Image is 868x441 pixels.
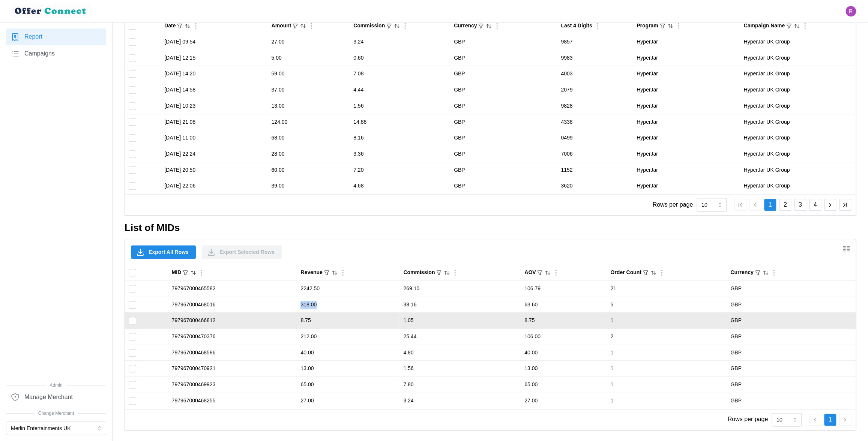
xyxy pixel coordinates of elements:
[399,297,521,313] td: 38.16
[450,98,557,114] td: GBP
[129,54,136,62] input: Toggle select row
[450,50,557,66] td: GBP
[350,82,450,98] td: 4.44
[399,377,521,393] td: 7.80
[633,162,740,178] td: HyperJar
[557,178,633,194] td: 3620
[451,268,459,277] button: Column Actions
[794,199,806,211] button: 3
[353,22,385,30] div: Commission
[740,66,856,82] td: HyperJar UK Group
[637,22,658,30] div: Program
[168,361,297,377] td: 797967000470921
[202,245,282,259] button: Export Selected Rows
[493,22,501,30] button: Column Actions
[845,6,856,16] button: Open user button
[129,269,136,276] input: Toggle select all
[297,361,399,377] td: 13.00
[743,22,785,30] div: Campaign Name
[129,333,136,340] input: Toggle select row
[192,22,200,30] button: Column Actions
[129,118,136,126] input: Toggle select row
[443,269,450,276] button: Sort by Commission descending
[197,268,206,277] button: Column Actions
[779,199,791,211] button: 2
[129,166,136,174] input: Toggle select row
[633,98,740,114] td: HyperJar
[633,50,740,66] td: HyperJar
[129,86,136,94] input: Toggle select row
[740,162,856,178] td: HyperJar UK Group
[521,313,607,329] td: 8.75
[350,66,450,82] td: 7.08
[521,393,607,408] td: 27.00
[557,114,633,130] td: 4338
[403,268,435,277] div: Commission
[297,281,399,297] td: 2242.50
[650,269,657,276] button: Sort by Order Count descending
[740,82,856,98] td: HyperJar UK Group
[557,98,633,114] td: 9828
[297,297,399,313] td: 318.00
[607,313,727,329] td: 1
[399,361,521,377] td: 1.56
[840,242,853,255] button: Show/Hide columns
[168,329,297,345] td: 797967000470376
[557,82,633,98] td: 2079
[633,66,740,82] td: HyperJar
[607,297,727,313] td: 5
[557,130,633,146] td: 0499
[633,34,740,50] td: HyperJar
[297,313,399,329] td: 8.75
[450,34,557,50] td: GBP
[454,22,477,30] div: Currency
[6,388,106,405] a: Manage Merchant
[267,162,350,178] td: 60.00
[399,329,521,345] td: 25.44
[485,22,492,29] button: Sort by Currency ascending
[129,182,136,190] input: Toggle select row
[521,297,607,313] td: 63.60
[399,281,521,297] td: 269.10
[845,6,856,16] img: Ryan Gribben
[824,414,836,426] button: 1
[561,22,592,30] div: Last 4 Digits
[24,393,73,402] span: Manage Merchant
[350,98,450,114] td: 1.56
[161,178,267,194] td: [DATE] 22:06
[267,82,350,98] td: 37.00
[24,32,42,42] span: Report
[297,377,399,393] td: 65.00
[450,146,557,162] td: GBP
[184,22,191,29] button: Sort by Date descending
[6,410,106,417] span: Change Merchant
[129,285,136,292] input: Toggle select row
[350,162,450,178] td: 7.20
[350,50,450,66] td: 0.60
[610,268,641,277] div: Order Count
[727,329,856,345] td: GBP
[6,28,106,45] a: Report
[129,70,136,78] input: Toggle select row
[190,269,197,276] button: Sort by MID ascending
[267,98,350,114] td: 13.00
[161,66,267,82] td: [DATE] 14:20
[801,22,809,30] button: Column Actions
[267,130,350,146] td: 68.00
[161,34,267,50] td: [DATE] 09:54
[740,178,856,194] td: HyperJar UK Group
[168,377,297,393] td: 797967000469923
[161,50,267,66] td: [DATE] 12:15
[161,146,267,162] td: [DATE] 22:24
[727,377,856,393] td: GBP
[764,199,776,211] button: 1
[793,22,800,29] button: Sort by Campaign Name ascending
[267,34,350,50] td: 27.00
[652,200,693,210] p: Rows per page
[129,397,136,405] input: Toggle select row
[307,22,315,30] button: Column Actions
[267,50,350,66] td: 5.00
[164,22,176,30] div: Date
[168,297,297,313] td: 797967000468016
[740,146,856,162] td: HyperJar UK Group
